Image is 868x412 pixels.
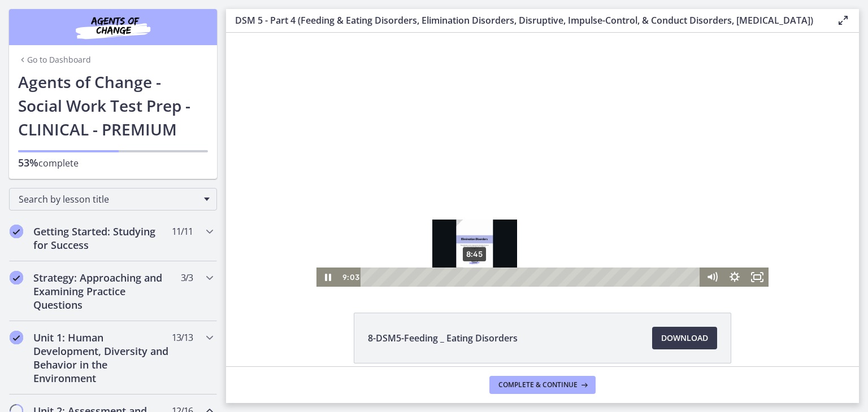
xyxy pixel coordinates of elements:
[10,271,23,284] i: Completed
[498,380,578,389] span: Complete & continue
[19,193,198,205] span: Search by lesson title
[520,235,542,254] button: Fullscreen
[235,14,818,27] h3: DSM 5 - Part 4 (Feeding & Eating Disorders, Elimination Disorders, Disruptive, Impulse-Control, &...
[172,225,193,238] span: 11 / 11
[489,376,596,394] button: Complete & continue
[9,188,217,211] div: Search by lesson title
[226,33,859,287] iframe: Video Lesson
[10,331,23,344] i: Completed
[661,331,708,345] span: Download
[181,271,193,284] span: 3 / 3
[33,271,171,312] h2: Strategy: Approaching and Examining Practice Questions
[18,70,208,141] h1: Agents of Change - Social Work Test Prep - CLINICAL - PREMIUM
[475,235,497,254] button: Mute
[652,327,717,349] a: Download
[18,156,38,169] span: 53%
[33,331,171,385] h2: Unit 1: Human Development, Diversity and Behavior in the Environment
[172,331,193,344] span: 13 / 13
[18,54,91,65] a: Go to Dashboard
[10,225,23,238] i: Completed
[18,156,208,170] p: complete
[45,14,181,41] img: Agents of Change Social Work Test Prep
[497,235,520,254] button: Show settings menu
[368,331,518,345] span: 8-DSM5-Feeding _ Eating Disorders
[33,225,171,252] h2: Getting Started: Studying for Success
